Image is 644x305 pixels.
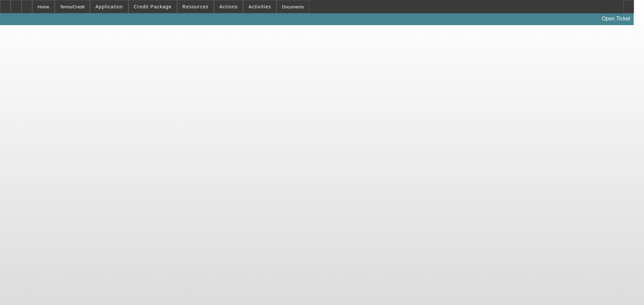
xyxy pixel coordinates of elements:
span: Activities [249,4,271,9]
span: Resources [182,4,209,9]
a: Open Ticket [599,13,633,24]
button: Credit Package [129,0,177,13]
button: Resources [177,0,214,13]
button: Activities [244,0,276,13]
span: Credit Package [134,4,172,9]
span: Application [95,4,123,9]
span: Actions [219,4,238,9]
button: Actions [214,0,243,13]
button: Application [90,0,128,13]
